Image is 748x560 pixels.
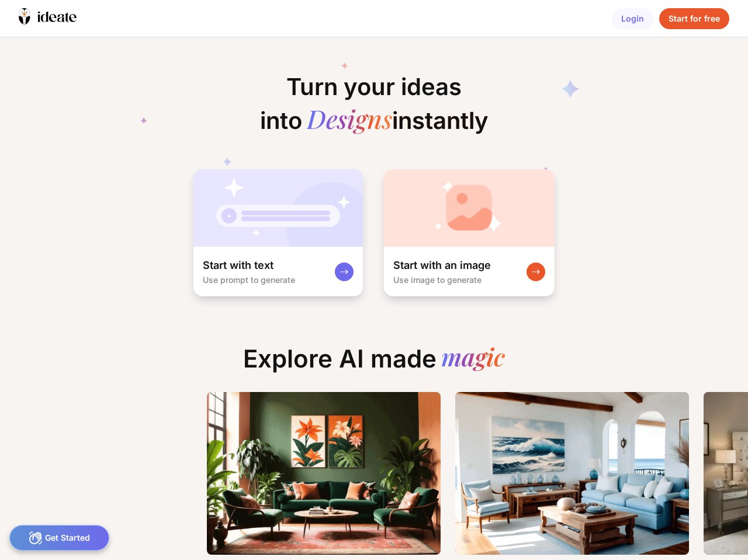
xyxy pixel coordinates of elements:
div: Use image to generate [393,275,482,285]
div: magic [441,344,505,373]
img: ThumbnailOceanlivingroom.png [455,392,689,555]
div: Use prompt to generate [203,275,295,285]
img: ThumbnailRustic%20Jungle.png [207,392,441,555]
img: startWithTextCardBg.jpg [193,169,363,247]
div: Explore AI made [234,344,514,383]
img: startWithImageCardBg.jpg [384,169,555,247]
div: Login [612,8,653,29]
div: Start with an image [393,258,491,272]
div: Start with text [203,258,273,272]
div: Get Started [9,525,109,551]
div: Start for free [659,8,729,29]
